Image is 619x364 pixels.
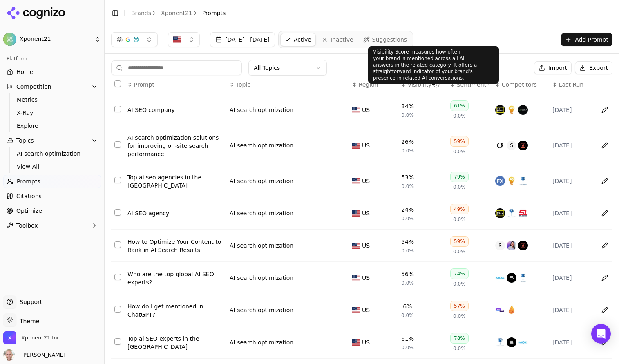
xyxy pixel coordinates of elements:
div: ↕Last Run [552,80,591,89]
span: US [362,338,370,346]
div: 6% [403,302,412,310]
div: 57% [450,301,469,311]
span: 0.0% [401,112,414,118]
a: Home [3,65,101,78]
span: US [362,241,370,250]
div: ↕Visibility [401,80,444,89]
div: 54% [401,238,414,246]
div: [DATE] [552,306,591,314]
span: Topic [236,80,250,89]
img: ipullrank [518,273,528,283]
a: Metrics [13,94,91,105]
span: 0.0% [401,183,414,190]
div: AI search optimization [230,177,293,185]
div: 26% [401,138,414,146]
span: [PERSON_NAME] [18,351,65,359]
span: Competitors [502,80,537,89]
span: AI search optimization [17,150,88,158]
span: Inactive [331,36,353,44]
div: [DATE] [552,274,591,282]
span: S [495,241,505,250]
img: omniscient digital [495,141,505,150]
span: 0.0% [401,312,414,319]
img: single grain [507,305,516,315]
div: AI search optimization [230,209,293,217]
div: [DATE] [552,338,591,346]
span: 0.0% [453,281,466,287]
span: 0.0% [401,147,414,154]
div: 49% [450,204,469,214]
span: US [362,106,370,114]
th: Region [349,76,398,94]
a: AI SEO company [127,106,223,114]
button: Select all rows [114,80,121,87]
a: How to Optimize Your Content to Rank in AI Search Results [127,238,223,254]
div: AI search optimization [230,338,293,346]
button: Export [575,61,612,74]
span: Prompt [134,80,154,89]
span: Toolbox [16,221,38,230]
button: Select row 3 [114,177,121,183]
span: Prompts [202,9,226,17]
a: Inactive [317,33,358,46]
img: webfx [495,176,505,186]
span: Prompts [17,177,40,185]
button: Add Prompt [561,33,612,46]
a: Top ai SEO experts in the [GEOGRAPHIC_DATA] [127,335,223,351]
span: 0.0% [453,345,466,352]
span: 0.0% [453,113,466,119]
img: US [173,36,181,44]
a: Active [280,33,316,46]
div: 59% [450,236,469,247]
div: Sentiment [457,80,489,89]
div: [DATE] [552,141,591,150]
span: 0.0% [453,148,466,155]
span: Topics [16,136,34,145]
img: nogood [495,105,505,115]
div: Who are the top global AI SEO experts? [127,270,223,286]
button: Select row 6 [114,274,121,280]
button: Select row 2 [114,141,121,148]
button: Edit in sheet [598,304,611,317]
div: ↕Topic [230,80,346,89]
span: US [362,141,370,150]
img: US flag [352,339,360,346]
button: [DATE] - [DATE] [210,32,275,47]
a: View All [13,161,91,172]
a: Suggestions [359,33,411,46]
img: surferseo [518,241,528,250]
button: Select row 4 [114,209,121,216]
a: Citations [3,190,101,203]
span: 0.0% [401,344,414,351]
button: Select row 5 [114,241,121,248]
div: AI search optimization [230,141,293,150]
span: Xponent21 Inc [21,334,60,342]
a: Xponent21 [161,9,192,17]
th: Competitors [492,76,549,94]
img: moz [495,273,505,283]
button: Edit in sheet [598,174,611,188]
button: Select row 1 [114,106,121,112]
img: Will Melton [3,349,15,361]
div: AI search optimization [230,306,293,314]
div: How do I get mentioned in ChatGPT? [127,302,223,319]
span: US [362,177,370,185]
img: surferseo [518,141,528,150]
a: AI search optimization solutions for improving on-site search performance [127,134,223,158]
img: smartsites [507,105,516,115]
a: AI search optimization [230,274,293,282]
button: Edit in sheet [598,207,611,220]
div: AI search optimization [230,106,293,114]
span: 0.0% [401,280,414,286]
div: Platform [3,52,101,65]
span: US [362,209,370,217]
span: US [362,274,370,282]
a: Top ai seo agencies in the [GEOGRAPHIC_DATA] [127,173,223,190]
img: moz [518,337,528,347]
span: 0.0% [401,215,414,222]
a: Explore [13,120,91,132]
div: 34% [401,102,414,110]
